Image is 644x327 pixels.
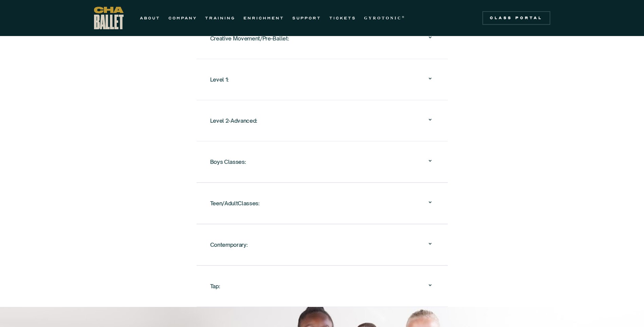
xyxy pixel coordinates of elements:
div: Boys Classes: [210,151,434,173]
div: Class Portal [486,15,546,21]
div: Contemporary: [210,234,434,256]
div: Boys Classes: [210,156,246,168]
a: SUPPORT [292,14,321,22]
div: Level 1: [210,69,434,90]
a: TRAINING [205,14,235,22]
a: home [94,7,124,29]
strong: GYROTONIC [364,16,402,20]
div: Contemporary: [210,239,248,251]
sup: ® [402,15,406,19]
a: TICKETS [329,14,356,22]
div: Teen/AdultClasses: [210,197,260,209]
div: Tap: [210,280,220,292]
div: Level 2-Advanced: [210,110,434,132]
div: Tap: [210,275,434,297]
a: COMPANY [168,14,197,22]
div: Creative Movement/Pre-Ballet: [210,32,289,45]
div: Level 2-Advanced: [210,115,258,127]
a: ENRICHMENT [243,14,284,22]
a: ABOUT [140,14,160,22]
div: Teen/AdultClasses: [210,192,434,214]
div: Level 1: [210,73,229,86]
a: GYROTONIC® [364,14,406,22]
a: Class Portal [482,11,550,25]
div: Creative Movement/Pre-Ballet: [210,28,434,49]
